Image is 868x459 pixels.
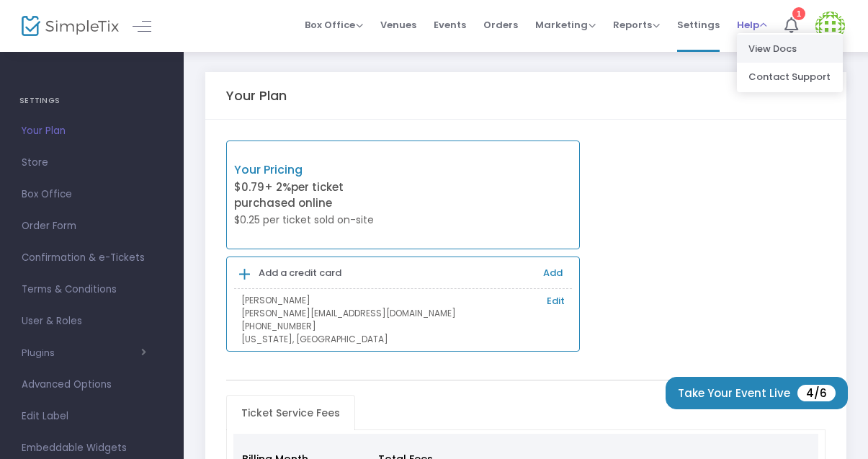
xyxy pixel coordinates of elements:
[22,407,162,426] span: Edit Label
[241,307,565,320] p: [PERSON_NAME][EMAIL_ADDRESS][DOMAIN_NAME]
[234,179,403,212] p: $0.79 per ticket purchased online
[792,7,805,20] div: 1
[19,86,164,115] h4: SETTINGS
[234,213,403,228] p: $0.25 per ticket sold on-site
[797,385,836,401] span: 4/6
[22,375,162,394] span: Advanced Options
[22,217,162,236] span: Order Form
[234,161,403,179] p: Your Pricing
[264,179,291,195] span: + 2%
[677,6,720,43] span: Settings
[22,185,162,204] span: Box Office
[241,333,565,346] p: [US_STATE], [GEOGRAPHIC_DATA]
[613,18,660,32] span: Reports
[737,18,767,32] span: Help
[241,320,565,333] p: [PHONE_NUMBER]
[22,153,162,172] span: Store
[535,18,596,32] span: Marketing
[543,266,563,280] a: Add
[22,439,162,458] span: Embeddable Widgets
[226,88,287,104] h5: Your Plan
[259,266,341,280] b: Add a credit card
[483,6,518,43] span: Orders
[737,35,843,63] li: View Docs
[434,6,466,43] span: Events
[22,280,162,299] span: Terms & Conditions
[305,18,363,32] span: Box Office
[22,249,162,267] span: Confirmation & e-Tickets
[666,377,848,409] button: Take Your Event Live4/6
[233,401,349,424] span: Ticket Service Fees
[737,63,843,91] li: Contact Support
[380,6,416,43] span: Venues
[22,122,162,141] span: Your Plan
[547,294,565,308] a: Edit
[22,347,146,359] button: Plugins
[22,312,162,331] span: User & Roles
[241,294,565,307] p: [PERSON_NAME]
